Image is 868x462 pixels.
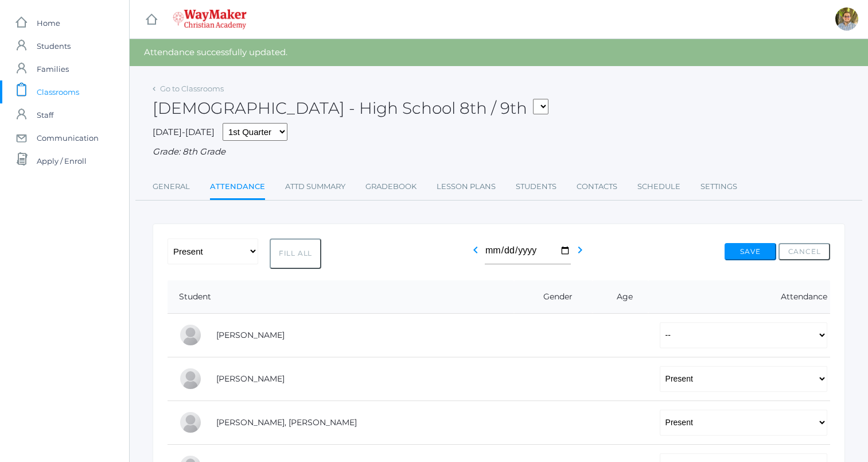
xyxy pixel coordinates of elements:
[514,280,593,314] th: Gender
[37,11,60,34] span: Home
[779,243,830,260] button: Cancel
[179,367,202,390] div: Eva Carr
[179,411,202,434] div: Presley Davenport
[469,248,482,259] a: chevron_left
[37,126,99,149] span: Communication
[285,175,345,198] a: Attd Summary
[725,243,776,260] button: Save
[437,175,496,198] a: Lesson Plans
[637,175,680,198] a: Schedule
[365,175,417,198] a: Gradebook
[173,9,247,29] img: waymaker-logo-stack-white-1602f2b1af18da31a5905e9982d058868370996dac5278e84edea6dabf9a3315.png
[37,34,71,57] span: Students
[168,280,514,314] th: Student
[153,99,548,117] h2: [DEMOGRAPHIC_DATA] - High School 8th / 9th
[160,84,224,93] a: Go to Classrooms
[216,417,357,428] a: [PERSON_NAME], [PERSON_NAME]
[593,280,648,314] th: Age
[210,175,265,200] a: Attendance
[179,324,202,346] div: Pierce Brozek
[469,243,482,257] i: chevron_left
[37,103,53,126] span: Staff
[573,243,587,257] i: chevron_right
[37,57,69,80] span: Families
[153,126,215,137] span: [DATE]-[DATE]
[270,238,321,269] button: Fill All
[577,175,617,198] a: Contacts
[37,80,79,103] span: Classrooms
[700,175,737,198] a: Settings
[573,248,587,259] a: chevron_right
[216,374,285,384] a: [PERSON_NAME]
[516,175,556,198] a: Students
[37,149,87,172] span: Apply / Enroll
[648,280,830,314] th: Attendance
[153,175,190,198] a: General
[835,7,858,30] div: Kylen Braileanu
[153,145,845,159] div: Grade: 8th Grade
[130,39,868,66] div: Attendance successfully updated.
[216,330,285,340] a: [PERSON_NAME]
